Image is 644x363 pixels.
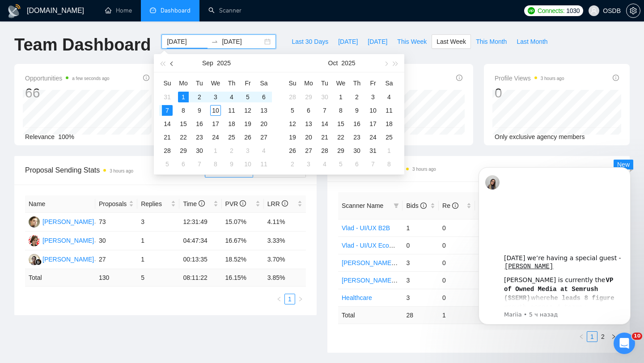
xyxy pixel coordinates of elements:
div: [PERSON_NAME] [42,217,94,227]
span: right [611,334,616,339]
td: 2025-09-19 [240,117,256,131]
a: [PERSON_NAME] [39,103,89,110]
td: 2025-09-08 [175,104,191,117]
td: 2025-11-05 [333,157,349,171]
div: 12 [242,105,253,116]
span: Only exclusive agency members [495,133,585,140]
span: This Month [476,37,507,46]
div: 2 [194,92,205,102]
div: 25 [226,132,237,143]
td: 2025-09-13 [256,104,272,117]
div: 8 [210,159,221,169]
div: 28 [162,145,173,156]
td: 2025-10-27 [301,144,317,157]
code: : [118,144,123,152]
td: 2025-08-31 [159,90,175,104]
td: 2025-09-02 [191,90,208,104]
td: 2025-09-21 [159,131,175,144]
div: 7 [194,159,205,169]
td: 2025-10-21 [317,131,333,144]
time: 3 hours ago [412,167,436,172]
div: 18 [384,118,394,129]
time: 3 hours ago [541,76,564,81]
td: 2025-09-24 [208,131,224,144]
span: Proposals [99,199,127,209]
h1: Team Dashboard [14,34,151,55]
th: Su [159,76,175,90]
div: 6 [303,105,314,116]
div: 4 [319,159,330,169]
div: 23 [352,132,362,143]
input: End date [222,37,263,46]
span: Opportunities [25,73,110,84]
a: setting [626,7,640,14]
span: info-circle [420,203,427,209]
th: Mo [301,76,317,90]
th: Tu [191,76,208,90]
div: 4 [226,92,237,102]
span: [DATE] [338,37,358,46]
div: 10 [368,105,378,116]
div: [PERSON_NAME] [42,236,94,245]
td: 2025-10-20 [301,131,317,144]
span: info-circle [199,200,205,207]
div: 1 [210,145,221,156]
td: 2025-10-01 [208,144,224,157]
td: 2025-10-10 [365,104,381,117]
div: 7 [162,105,173,116]
td: 2025-11-08 [381,157,397,171]
div: message notification from Mariia, 5 ч назад. This Thursday we’re having a special guest - NICK EU... [13,8,165,165]
td: 2025-11-01 [381,144,397,157]
span: info-circle [282,200,288,207]
li: 2 [597,331,608,342]
div: 30 [352,145,362,156]
div: 1 [335,92,346,102]
div: 11 [258,159,269,169]
span: dashboard [150,7,156,13]
img: Profile image for Mariia [20,16,34,30]
code: VP of Owned Media at Semrush ($SEMR) [39,117,148,143]
td: 2025-11-06 [349,157,365,171]
a: searchScanner [208,7,241,14]
div: 11 [226,105,237,116]
div: 13 [258,105,269,116]
a: [PERSON_NAME] - UI/UX SaaS [342,259,432,266]
div: 3 [303,159,314,169]
td: 2025-10-05 [284,104,301,117]
button: This Month [471,34,512,49]
td: 2025-10-07 [191,157,208,171]
a: 2 [598,332,608,342]
div: 30 [319,92,330,102]
div: 3 [242,145,253,156]
div: 6 [352,159,362,169]
td: 2025-10-07 [317,104,333,117]
td: 2025-09-16 [191,117,208,131]
span: PVR [225,200,246,207]
button: [DATE] [363,34,392,49]
td: 2025-10-04 [381,90,397,104]
span: left [276,296,282,302]
button: Last Month [512,34,552,49]
div: 16 [352,118,362,129]
span: Bids [406,202,426,209]
div: 5 [242,92,253,102]
div: 9 [194,105,205,116]
th: We [208,76,224,90]
span: filter [394,203,399,208]
span: [DATE] [368,37,387,46]
span: Last 30 Days [292,37,328,46]
div: 20 [258,118,269,129]
span: to [211,38,218,45]
div: 1 [384,145,394,156]
td: 2025-10-25 [381,131,397,144]
td: 2025-10-16 [349,117,365,131]
td: 2025-09-25 [224,131,240,144]
div: Message content [39,14,159,148]
div: 13 [303,118,314,129]
span: Time [183,200,204,207]
td: 2025-09-20 [256,117,272,131]
iframe: Intercom notifications сообщение [465,159,644,330]
img: logo [7,4,21,18]
td: 2025-11-04 [317,157,333,171]
button: 2025 [341,54,355,72]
